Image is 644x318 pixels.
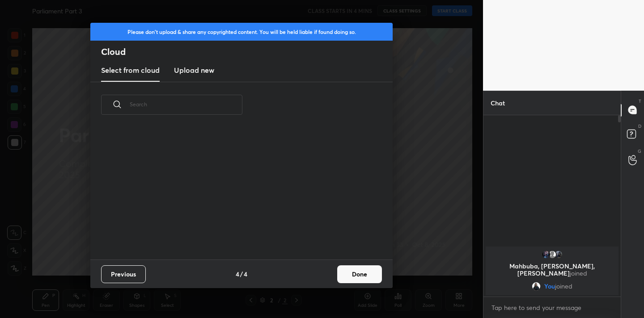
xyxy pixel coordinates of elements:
[90,125,382,259] div: grid
[483,91,512,115] p: Chat
[542,250,551,259] img: 07e15b5ff3cc41eca5f4adf590b92313.jpg
[90,23,393,41] div: Please don't upload & share any copyrighted content. You will be held liable if found doing so.
[337,265,382,283] button: Done
[240,269,243,279] h4: /
[483,245,621,297] div: grid
[236,269,239,279] h4: 4
[532,282,541,291] img: dcf3eb815ff943768bc58b4584e4abca.jpg
[638,148,641,155] p: G
[101,65,160,75] h3: Select from cloud
[554,250,563,259] img: 25e91962be794c07a4be057b8021ee69.jpg
[639,98,641,105] p: T
[548,250,557,259] img: default.png
[544,283,555,290] span: You
[555,283,572,290] span: joined
[101,46,393,58] h2: Cloud
[491,263,613,277] p: Mahbuba, [PERSON_NAME], [PERSON_NAME]
[638,123,641,130] p: D
[130,85,242,123] input: Search
[101,265,146,283] button: Previous
[570,269,587,277] span: joined
[174,65,214,75] h3: Upload new
[244,269,247,279] h4: 4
